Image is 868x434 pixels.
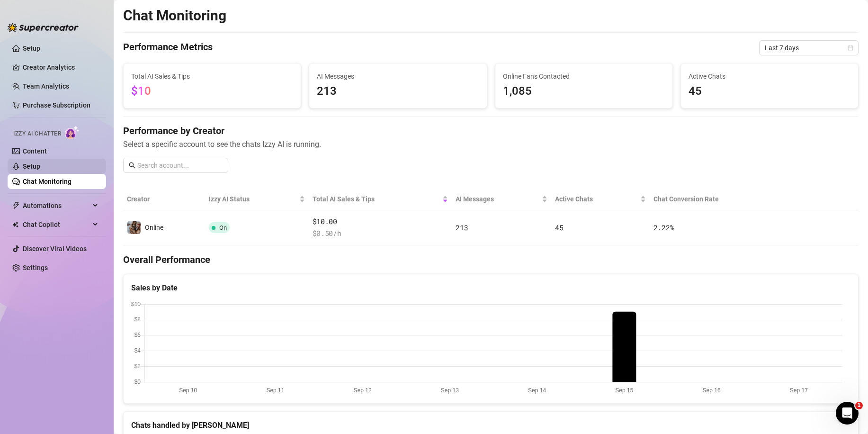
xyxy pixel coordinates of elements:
span: Total AI Sales & Tips [131,71,293,81]
iframe: Intercom live chat [836,402,859,425]
span: AI Messages [456,194,540,204]
span: Select a specific account to see the chats Izzy AI is running. [123,138,859,150]
span: 1 [855,402,863,409]
span: 45 [555,223,563,232]
th: Chat Conversion Rate [650,188,785,210]
span: Izzy AI Status [209,194,297,204]
span: Active Chats [689,71,850,81]
span: Izzy AI Chatter [13,129,61,138]
span: $10.00 [313,216,448,227]
span: Automations [23,198,90,213]
h4: Overall Performance [123,253,859,266]
h4: Performance Metrics [123,40,213,55]
span: 45 [689,82,850,100]
img: Online [127,221,141,234]
span: Online Fans Contacted [503,71,665,81]
span: thunderbolt [12,202,20,209]
a: Creator Analytics [23,60,98,75]
div: Chats handled by [PERSON_NAME] [131,419,850,431]
h4: Performance by Creator [123,124,859,137]
span: search [129,162,135,169]
a: Team Analytics [23,82,69,90]
img: Chat Copilot [12,221,18,228]
a: Settings [23,264,48,271]
a: Content [23,147,47,155]
div: Sales by Date [131,282,850,294]
span: 213 [317,82,479,100]
span: On [219,224,227,231]
span: Last 7 days [765,41,853,55]
a: Setup [23,163,40,170]
span: $10 [131,84,151,98]
a: Discover Viral Videos [23,245,87,253]
span: $ 0.50 /h [313,228,448,239]
span: Active Chats [555,194,638,204]
span: 1,085 [503,82,665,100]
span: 2.22 % [653,223,674,232]
a: Chat Monitoring [23,178,72,185]
img: logo-BBDzfeDw.svg [8,23,79,32]
th: Total AI Sales & Tips [309,188,452,210]
th: Izzy AI Status [205,188,309,210]
span: calendar [848,45,853,51]
h2: Chat Monitoring [123,7,226,25]
span: AI Messages [317,71,479,81]
a: Purchase Subscription [23,98,98,113]
span: Online [145,224,163,231]
input: Search account... [137,160,223,171]
span: Chat Copilot [23,217,90,232]
th: AI Messages [452,188,551,210]
a: Setup [23,45,40,52]
th: Creator [123,188,205,210]
span: Total AI Sales & Tips [313,194,441,204]
span: 213 [456,223,468,232]
th: Active Chats [551,188,650,210]
img: AI Chatter [65,126,80,139]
